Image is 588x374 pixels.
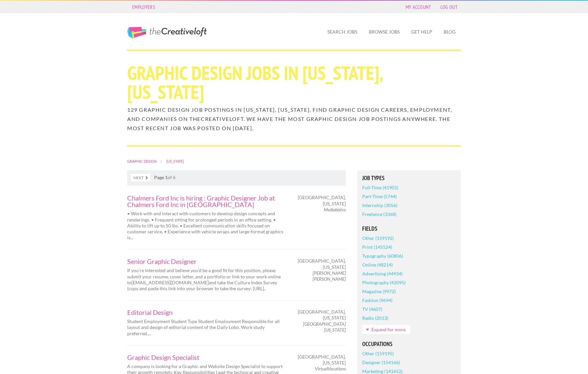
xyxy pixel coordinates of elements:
[127,195,288,208] a: Chalmers Ford Inc is hiring : Graphic Designer Job at Chalmers Ford Inc in [GEOGRAPHIC_DATA]
[303,321,346,333] em: [GEOGRAPHIC_DATA][US_STATE]
[362,314,388,322] a: Radio (2013)
[127,211,288,241] p: • Work with and interact with customers to develop design concepts and renderings. • Frequent sit...
[362,201,397,210] a: Internship (3056)
[362,192,397,201] a: Part-Time (5744)
[129,2,158,12] a: Employers
[298,195,346,206] span: [GEOGRAPHIC_DATA], [US_STATE]
[313,270,346,282] em: [PERSON_NAME] [PERSON_NAME]
[402,2,435,12] a: My Account
[127,309,288,316] a: Editorial Design
[324,207,346,212] em: Mediabistro
[362,175,456,181] h5: Job Types
[362,260,393,269] a: Online (48214)
[362,269,403,278] a: Advertising (44934)
[322,24,363,39] a: Search Jobs
[362,278,406,287] a: Photography (42095)
[298,354,346,366] span: [GEOGRAPHIC_DATA], [US_STATE]
[127,170,346,185] nav: of 6
[362,287,396,296] a: Magazine (9972)
[438,24,461,39] a: Blog
[362,296,392,305] a: Fashion (9694)
[362,305,382,314] a: TV (4607)
[131,174,150,181] a: Next
[127,27,207,39] a: The Creative Loft
[298,309,346,321] span: [GEOGRAPHIC_DATA], [US_STATE]
[362,358,400,367] a: Designer (154166)
[364,24,405,39] a: Browse Jobs
[298,258,346,270] span: [GEOGRAPHIC_DATA], [US_STATE]
[362,243,392,251] a: Print (145524)
[362,325,410,334] a: Expand for more
[166,159,184,163] a: [US_STATE]
[362,251,403,260] a: Typography (60806)
[127,63,461,102] h1: Graphic Design Jobs in [US_STATE], [US_STATE]
[362,183,398,192] a: Full-Time (41901)
[362,226,456,232] h5: Fields
[154,175,168,180] strong: Page 1
[362,210,396,219] a: Freelance (3368)
[127,258,288,265] a: Senior Graphic Designer
[315,366,346,371] em: VirtualVocations
[127,268,288,292] p: If you’re interested and believe you’d be a good fit for this position, please submit your resume...
[362,349,394,358] a: Other (159195)
[406,24,437,39] a: Get Help
[127,159,156,163] a: Graphic Design
[127,318,288,337] p: Student Employment Student Type Student Employment Responsible for all layout and design of edito...
[437,2,461,12] a: Log Out
[127,105,461,133] h2: 129 Graphic Design job postings in [US_STATE], [US_STATE]. Find Graphic Design careers, employmen...
[127,354,288,361] a: Graphic Design Specialist
[362,234,394,243] a: Other (159192)
[362,341,456,347] h5: Occupations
